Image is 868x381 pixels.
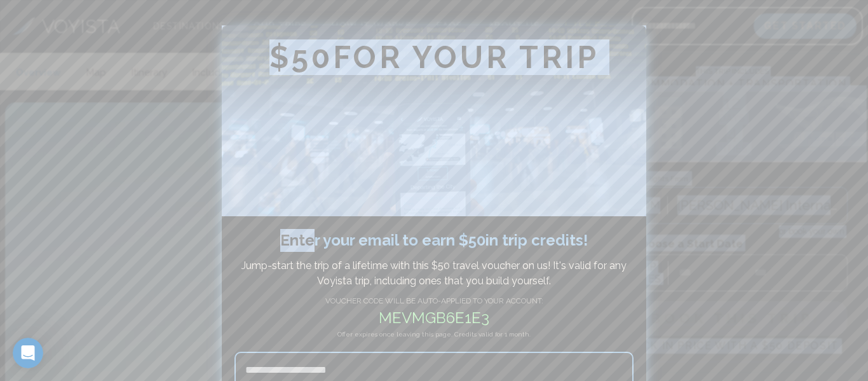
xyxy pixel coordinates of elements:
h2: $ 50 FOR YOUR TRIP [222,25,646,73]
img: Avopass plane flying [222,25,646,216]
iframe: Intercom live chat [13,338,43,368]
h4: Offer expires once leaving this page. Credits valid for 1 month. [234,329,634,352]
h4: VOUCHER CODE WILL BE AUTO-APPLIED TO YOUR ACCOUNT: [234,295,634,307]
h2: Enter your email to earn $ 50 in trip credits ! [234,229,634,252]
p: Jump-start the trip of a lifetime with this $ 50 travel voucher on us! It's valid for any Voyista... [241,258,627,289]
h2: mevmgb6e1e3 [234,307,634,329]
